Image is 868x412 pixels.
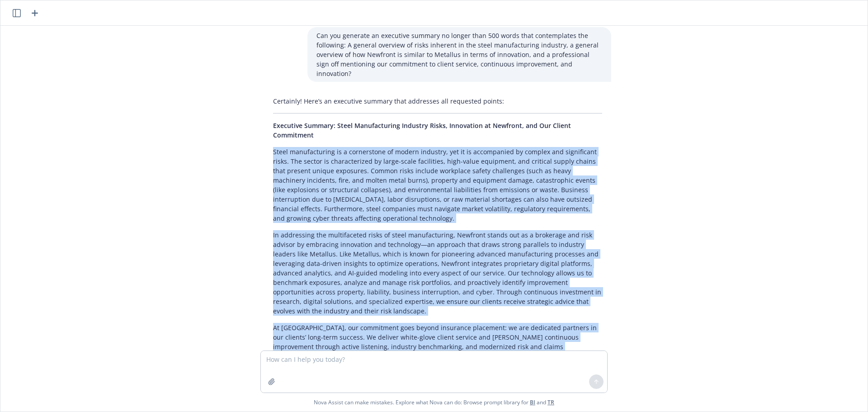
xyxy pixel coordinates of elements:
span: Executive Summary: Steel Manufacturing Industry Risks, Innovation at Newfront, and Our Client Com... [273,121,571,139]
p: At [GEOGRAPHIC_DATA], our commitment goes beyond insurance placement: we are dedicated partners i... [273,323,602,380]
span: Nova Assist can make mistakes. Explore what Nova can do: Browse prompt library for and [314,393,554,412]
p: In addressing the multifaceted risks of steel manufacturing, Newfront stands out as a brokerage a... [273,230,602,316]
p: Certainly! Here’s an executive summary that addresses all requested points: [273,96,602,106]
p: Steel manufacturing is a cornerstone of modern industry, yet it is accompanied by complex and sig... [273,147,602,223]
a: TR [547,398,554,406]
p: Can you generate an executive summary no longer than 500 words that contemplates the following: A... [316,31,602,78]
a: BI [530,398,535,406]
